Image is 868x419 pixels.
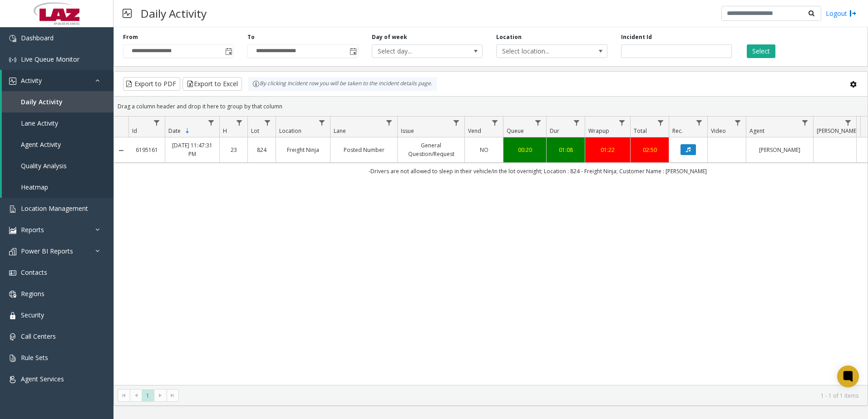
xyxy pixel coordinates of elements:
a: General Question/Request [403,141,459,158]
a: Quality Analysis [2,155,113,176]
span: Contacts [21,268,47,277]
img: 'icon' [9,291,16,298]
a: Heatmap [2,176,113,198]
img: 'icon' [9,333,16,341]
a: [PERSON_NAME] [752,146,808,154]
span: Lane [334,127,346,135]
span: Queue [507,127,524,135]
span: Agent [750,127,764,135]
span: Wrapup [588,127,609,135]
span: Agent Services [21,375,64,383]
img: 'icon' [9,355,16,362]
img: 'icon' [9,227,16,234]
span: Location [279,127,301,135]
span: Agent Activity [21,140,61,149]
a: Total Filter Menu [655,117,667,129]
button: Export to PDF [123,77,180,91]
a: [DATE] 11:47:31 PM [171,141,214,158]
kendo-pager-info: 1 - 1 of 1 items [184,392,858,400]
a: Collapse Details [114,147,128,154]
a: H Filter Menu [233,117,246,129]
button: Export to Excel [182,77,242,91]
span: Video [711,127,726,135]
label: Location [496,33,522,41]
a: 824 [253,146,270,154]
img: 'icon' [9,205,16,213]
img: 'icon' [9,248,16,255]
button: Select [747,44,775,58]
a: Lane Filter Menu [383,117,395,129]
img: logout [849,9,857,18]
img: 'icon' [9,78,16,85]
label: Incident Id [621,33,652,41]
span: Vend [468,127,481,135]
span: NO [480,146,488,154]
a: 6195161 [134,146,159,154]
a: 02:50 [636,146,663,154]
label: From [123,33,138,41]
a: Parker Filter Menu [842,117,854,129]
span: Lane Activity [21,119,58,127]
span: Issue [401,127,414,135]
span: Reports [21,225,44,234]
div: Drag a column header and drop it here to group by that column [114,98,868,114]
a: Agent Filter Menu [799,117,811,129]
img: 'icon' [9,312,16,319]
span: Toggle popup [223,45,233,58]
span: Toggle popup [348,45,358,58]
a: Dur Filter Menu [571,117,583,129]
span: Heatmap [21,183,48,191]
span: Id [132,127,137,135]
span: Select location... [497,45,585,58]
a: Posted Number [336,146,392,154]
label: Day of week [372,33,407,41]
a: Issue Filter Menu [450,117,463,129]
span: Date [168,127,181,135]
a: Location Filter Menu [316,117,328,129]
a: NO [470,146,498,154]
div: 01:22 [591,146,625,154]
a: Video Filter Menu [732,117,744,129]
span: Quality Analysis [21,161,67,170]
label: To [247,33,255,41]
span: Location Management [21,204,88,213]
span: Rec. [672,127,683,135]
span: Dur [550,127,559,135]
span: Total [634,127,647,135]
a: 01:08 [552,146,579,154]
img: 'icon' [9,35,16,42]
span: Select day... [372,45,460,58]
img: pageIcon [123,2,132,24]
a: Lane Activity [2,112,113,134]
span: Live Queue Monitor [21,55,79,63]
a: Logout [826,9,857,18]
div: Data table [114,117,868,385]
a: Vend Filter Menu [489,117,501,129]
a: 00:20 [509,146,541,154]
a: Lot Filter Menu [261,117,274,129]
a: Date Filter Menu [205,117,217,129]
a: Queue Filter Menu [532,117,544,129]
span: Call Centers [21,332,56,341]
span: Security [21,311,44,319]
span: Page 1 [142,390,154,402]
a: Daily Activity [2,91,113,112]
span: Activity [21,76,42,85]
div: By clicking Incident row you will be taken to the incident details page. [248,77,437,91]
a: Id Filter Menu [151,117,163,129]
span: Regions [21,289,44,298]
h3: Daily Activity [136,2,211,24]
img: 'icon' [9,376,16,383]
a: Freight Ninja [281,146,325,154]
span: Dashboard [21,34,54,42]
span: Sortable [184,127,191,135]
a: Wrapup Filter Menu [616,117,628,129]
span: H [223,127,227,135]
img: 'icon' [9,56,16,63]
span: Lot [251,127,259,135]
a: Activity [2,70,113,91]
a: 23 [225,146,242,154]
